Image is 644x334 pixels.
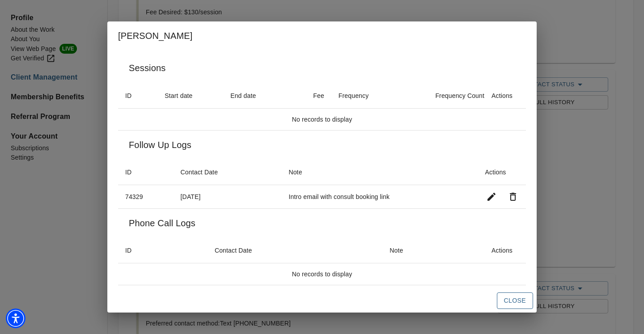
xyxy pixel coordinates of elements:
[125,90,143,101] span: ID
[129,61,165,75] h6: Sessions
[165,90,204,101] span: Start date
[435,90,484,101] div: Frequency Count
[125,245,131,256] div: ID
[390,245,403,256] div: Note
[125,90,131,101] div: ID
[502,186,524,207] button: Delete
[125,167,131,178] div: ID
[125,245,143,256] span: ID
[181,167,230,178] span: Contact Date
[390,245,415,256] span: Note
[129,138,191,152] h6: Follow Up Logs
[339,90,381,101] span: Frequency
[118,108,526,130] td: No records to display
[215,245,252,256] div: Contact Date
[181,167,218,178] div: Contact Date
[6,309,25,328] div: Accessibility Menu
[339,90,369,101] div: Frequency
[424,90,484,101] span: Frequency Count
[215,245,264,256] span: Contact Date
[174,185,282,208] td: [DATE]
[497,292,533,309] button: Close
[118,29,526,43] h2: [PERSON_NAME]
[125,167,143,178] span: ID
[313,90,324,101] div: Fee
[129,216,195,230] h6: Phone Call Logs
[301,90,324,101] span: Fee
[230,90,256,101] div: End date
[281,185,479,208] td: Intro email with consult booking link
[118,263,526,285] td: No records to display
[504,295,526,306] span: Close
[288,167,302,178] div: Note
[288,167,314,178] span: Note
[165,90,192,101] div: Start date
[118,185,174,208] td: 74329
[230,90,267,101] span: End date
